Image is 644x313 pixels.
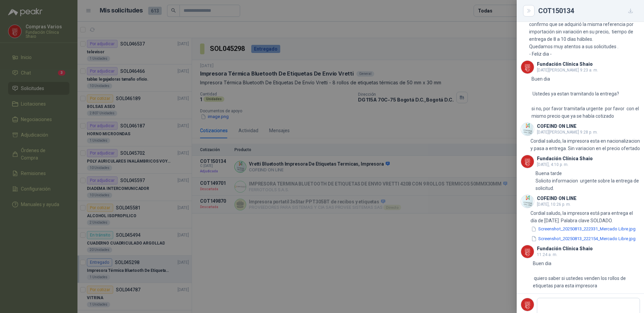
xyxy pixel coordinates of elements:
[537,130,598,135] span: [DATE][PERSON_NAME] 9:28 p. m.
[529,13,640,58] p: Cordial saludo, confirmo que se adquirió la misma referencia por importación sin variación en su ...
[530,209,640,224] p: Cordial saludo, la impresora está para entrega el día de [DATE]. Palabra clave SOLDADO.
[532,75,640,120] p: Buen dia Ustedes ya estan tramitando la entrega? si no, por favor tramitarla urgente por favor co...
[537,62,593,66] h3: Fundación Clínica Shaio
[521,61,534,74] img: Company Logo
[525,7,533,15] button: Close
[537,162,569,167] span: [DATE], 4:10 p. m.
[537,247,593,251] h3: Fundación Clínica Shaio
[521,155,534,168] img: Company Logo
[537,202,571,207] span: [DATE], 10:26 p. m.
[537,157,593,161] h3: Fundación Clínica Shaio
[530,137,640,152] p: Cordial saludo, la impresora esta en nacionalizacion y pasa a entrega. Sin variacion en el precio...
[537,252,557,257] span: 11:24 a. m.
[521,245,534,258] img: Company Logo
[536,170,640,192] p: Buena tarde Solicito informacion urgente sobre la entrega de solicitud.
[537,68,598,73] span: [DATE][PERSON_NAME] 9:23 a. m.
[530,235,636,242] button: Screenshot_20250813_222154_Mercado Libre.jpg
[538,5,636,16] div: COT150134
[521,195,534,208] img: Company Logo
[521,123,534,136] img: Company Logo
[537,197,577,200] h3: COFEIND ON LINE
[537,124,577,128] h3: COFEIND ON LINE
[530,226,636,233] button: Screenshot_20250813_222331_Mercado Libre.jpg
[521,298,534,311] img: Company Logo
[533,260,640,289] p: Buen dia quiero saber si ustedes venden los rollos de etiquetas para esta impresora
